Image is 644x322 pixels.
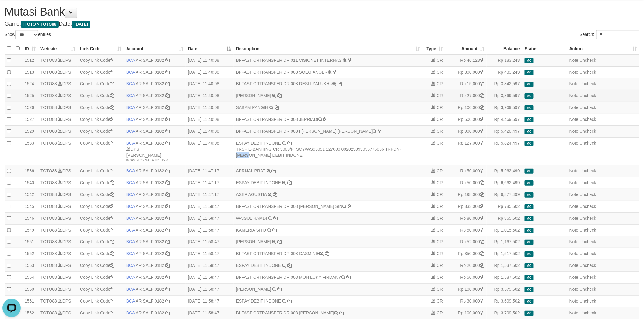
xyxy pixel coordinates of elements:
[165,141,170,145] a: Copy ARISALFI0182 to clipboard
[236,146,420,158] div: TRSF E-BANKING CR 3009/FTSCY/WS95051 127000.002025093056776056 TRFDN-[PERSON_NAME] DEBIT INDONE
[80,81,115,86] a: Copy Link Code
[136,228,164,233] a: ARISALFI0182
[136,275,164,280] a: ARISALFI0182
[569,105,579,110] a: Note
[569,239,579,244] a: Note
[287,263,292,268] a: Copy ESPAY DEBIT INDONE to clipboard
[40,180,57,185] a: TOTO88
[525,70,534,75] span: Manually Checked by: asnprima
[338,81,342,86] a: Copy BI-FAST CRTRANSFER DR 008 DESLI ZALUKHU to clipboard
[165,70,170,75] a: Copy ARISALFI0182 to clipboard
[569,275,579,280] a: Note
[580,228,596,233] a: Uncheck
[25,192,34,197] span: 1542
[165,180,170,185] a: Copy ARISALFI0182 to clipboard
[25,168,34,173] span: 1536
[136,70,164,75] a: ARISALFI0182
[445,137,487,165] td: Rp 127,000
[487,165,522,177] td: Rp 5,962,499
[580,251,596,256] a: Uncheck
[234,78,423,90] td: BI-FAST CRTRANSFER DR 008 DESLI ZALUKHU
[136,141,164,145] a: ARISALFI0182
[580,129,596,134] a: Uncheck
[580,239,596,244] a: Uncheck
[124,43,186,54] th: Account: activate to sort column ascending
[487,54,522,66] td: Rp 183,243
[569,58,579,63] a: Note
[236,168,265,173] a: APRIJAL PRAT
[525,82,534,87] span: Manually Checked by: asnprima
[569,204,579,209] a: Note
[25,105,34,110] span: 1526
[525,105,534,110] span: Manually Checked by: asnprima
[126,117,135,122] span: BCA
[580,216,596,221] a: Uncheck
[580,275,596,280] a: Uncheck
[40,93,57,98] a: TOTO88
[38,114,78,126] td: DPS
[165,299,170,303] a: Copy ARISALFI0182 to clipboard
[487,43,522,54] th: Balance
[287,141,292,145] a: Copy ESPAY DEBIT INDONE to clipboard
[273,192,277,197] a: Copy ASEP AGUSTIA to clipboard
[38,165,78,177] td: DPS
[165,275,170,280] a: Copy ARISALFI0182 to clipboard
[186,125,234,137] td: [DATE] 11:40:08
[136,216,164,221] a: ARISALFI0182
[348,204,352,209] a: Copy BI-FAST CRTRANSFER DR 008 MARTHEN LUTHER SIN to clipboard
[525,192,534,198] span: Manually Checked by: asnprima
[40,216,57,221] a: TOTO88
[273,216,278,221] a: Copy WAISUL HAMDI to clipboard
[38,102,78,114] td: DPS
[136,180,164,185] a: ARISALFI0182
[275,105,279,110] a: Copy SABAM PANGIH to clipboard
[40,251,57,256] a: TOTO88
[38,125,78,137] td: DPS
[80,228,115,233] a: Copy Link Code
[136,251,164,256] a: ARISALFI0182
[136,287,164,292] a: ARISALFI0182
[480,117,484,122] a: Copy Rp 500,000 to clipboard
[80,299,115,303] a: Copy Link Code
[324,117,328,122] a: Copy BI-FAST CRTRANSFER DR 008 JEPRIADI to clipboard
[136,93,164,98] a: ARISALFI0182
[437,81,443,86] span: CR
[186,66,234,78] td: [DATE] 11:40:08
[580,168,596,173] a: Uncheck
[80,105,115,110] a: Copy Link Code
[186,54,234,66] td: [DATE] 11:40:08
[165,204,170,209] a: Copy ARISALFI0182 to clipboard
[165,105,170,110] a: Copy ARISALFI0182 to clipboard
[569,299,579,303] a: Note
[126,129,135,134] span: BCA
[437,105,443,110] span: CR
[445,177,487,189] td: Rp 50,000
[186,137,234,165] td: [DATE] 11:40:08
[325,251,329,256] a: Copy BI-FAST CRTRANSFER DR 008 CASMINIH to clipboard
[40,168,57,173] a: TOTO88
[78,43,124,54] th: Link Code: activate to sort column ascending
[136,263,164,268] a: ARISALFI0182
[136,204,164,209] a: ARISALFI0182
[165,192,170,197] a: Copy ARISALFI0182 to clipboard
[186,43,234,54] th: Date: activate to sort column descending
[480,129,484,134] a: Copy Rp 900,000 to clipboard
[40,192,57,197] a: TOTO88
[40,310,57,315] a: TOTO88
[38,54,78,66] td: DPS
[186,114,234,126] td: [DATE] 11:40:08
[40,58,57,63] a: TOTO88
[5,30,51,39] label: Show entries
[236,216,267,221] a: WAISUL HAMDI
[80,168,115,173] a: Copy Link Code
[596,30,639,39] input: Search:
[278,93,282,98] a: Copy REVA ALICHIA to clipboard
[126,58,135,63] span: BCA
[136,129,164,134] a: ARISALFI0182
[569,168,579,173] a: Note
[339,310,344,315] a: Copy BI-FAST CRTRANSFER DR 008 TOMSON SIRINGO RIN to clipboard
[437,192,443,197] span: CR
[480,70,484,75] a: Copy Rp 300,000 to clipboard
[40,105,57,110] a: TOTO88
[437,58,443,63] span: CR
